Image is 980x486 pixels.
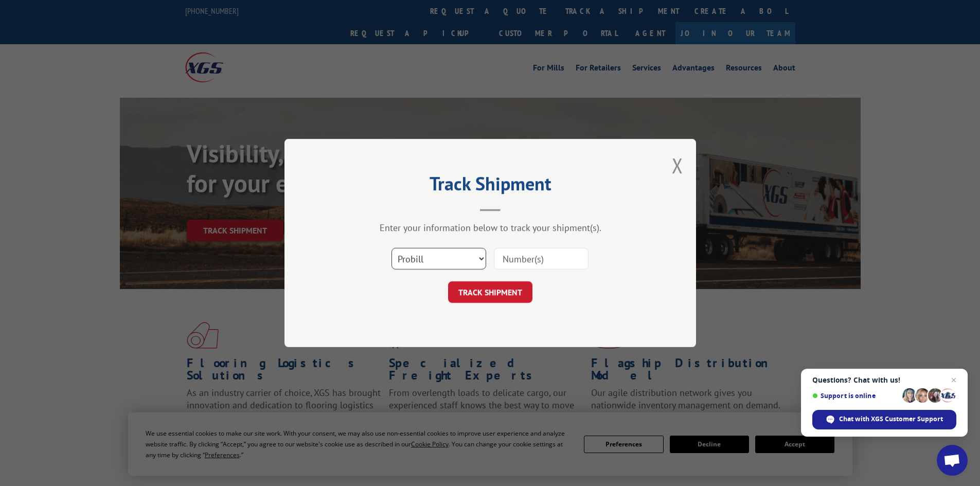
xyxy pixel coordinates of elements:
[672,152,683,179] button: Close modal
[448,281,532,303] button: TRACK SHIPMENT
[336,176,645,196] h2: Track Shipment
[948,374,960,386] span: Close chat
[812,410,956,429] div: Chat with XGS Customer Support
[937,445,968,476] div: Open chat
[812,376,956,384] span: Questions? Chat with us!
[812,392,899,400] span: Support is online
[336,222,645,233] div: Enter your information below to track your shipment(s).
[839,415,943,424] span: Chat with XGS Customer Support
[494,248,589,269] input: Number(s)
